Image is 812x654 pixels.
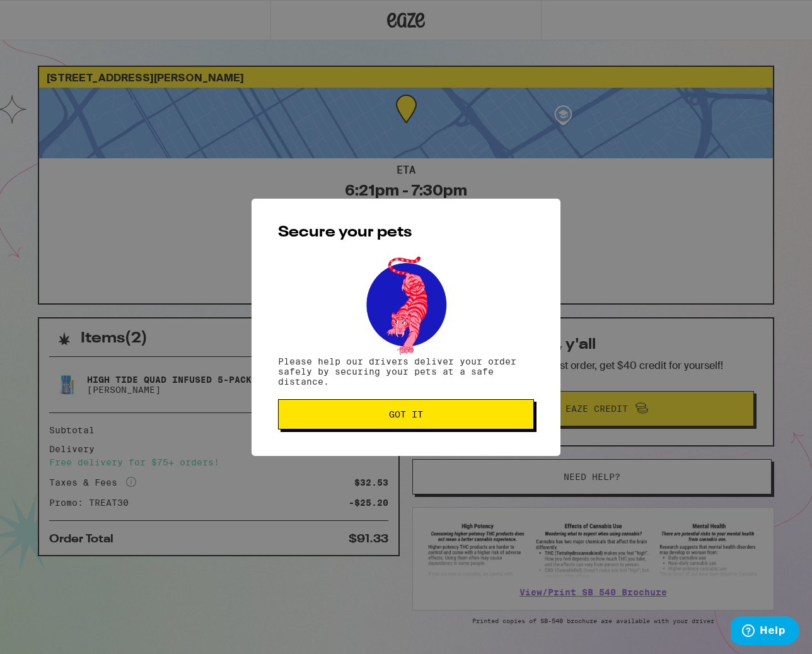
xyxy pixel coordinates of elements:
h2: Secure your pets [278,225,534,240]
button: Got it [278,399,534,429]
span: Got it [389,410,423,419]
img: pets [354,253,458,356]
p: Please help our drivers deliver your order safely by securing your pets at a safe distance. [278,356,534,387]
iframe: Opens a widget where you can find more information [731,616,799,648]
